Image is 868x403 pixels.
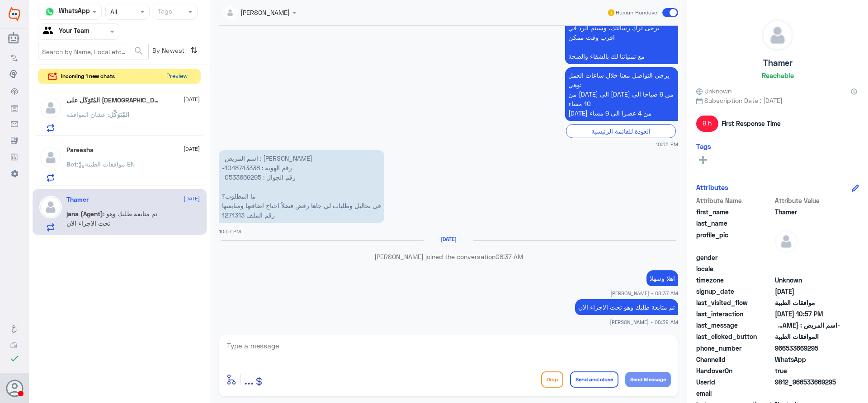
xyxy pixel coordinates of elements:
[775,253,840,262] span: null
[570,371,618,388] button: Send and close
[66,111,109,118] span: : عشان الموافقه
[775,355,840,364] span: 2
[696,320,773,330] span: last_message
[775,196,840,205] span: Attribute Value
[762,20,793,51] img: defaultAdmin.png
[244,371,254,387] span: ...
[722,119,781,128] span: First Response Time
[775,230,797,253] img: defaultAdmin.png
[696,355,773,364] span: ChannelId
[38,43,148,60] input: Search by Name, Local etc…
[39,146,62,169] img: defaultAdmin.png
[775,343,840,353] span: 966533669295
[39,196,62,218] img: defaultAdmin.png
[696,218,773,228] span: last_name
[610,289,678,297] span: [PERSON_NAME] - 08:37 AM
[696,309,773,319] span: last_interaction
[149,43,187,61] span: By Newest
[775,377,840,387] span: 9812_966533669295
[244,369,254,389] button: ...
[66,160,77,168] span: Bot
[696,116,718,132] span: 9 h
[9,353,20,364] i: check
[184,95,200,103] span: [DATE]
[696,253,773,262] span: gender
[66,97,160,104] h5: المُتَوَكِّل على الله
[61,72,115,80] span: incoming 1 new chats
[219,228,241,234] span: 10:57 PM
[775,309,840,319] span: 2025-08-16T19:57:22.166Z
[610,318,678,326] span: [PERSON_NAME] - 08:39 AM
[625,372,671,387] button: Send Message
[541,371,563,388] button: Drop
[66,196,89,204] h5: Thamer
[775,389,840,398] span: null
[696,366,773,375] span: HandoverOn
[184,145,200,153] span: [DATE]
[66,146,94,154] h5: Pareesha
[656,140,678,148] span: 10:55 PM
[696,389,773,398] span: email
[763,58,793,68] h5: Thamer
[190,43,198,58] i: ⇅
[775,320,840,330] span: -اسم المريض : ثامر محمد -رقم الهوية : 1048743338 -رقم الجوال : 0533669295 ما المطلوب؟ في تحاليل و...
[696,230,773,251] span: profile_pic
[775,287,840,296] span: 2025-04-27T08:13:22.133Z
[696,298,773,307] span: last_visited_flow
[156,6,172,18] div: Tags
[39,97,62,119] img: defaultAdmin.png
[696,377,773,387] span: UserId
[66,210,157,227] span: : تم متابعة طلبك وهو تحت الاجراء الان
[696,183,728,191] h6: Attributes
[566,124,676,138] div: العودة للقائمة الرئيسية
[43,25,57,38] img: yourTeam.svg
[696,287,773,296] span: signup_date
[133,46,144,56] span: search
[775,366,840,375] span: true
[696,264,773,273] span: locale
[9,7,20,21] img: Widebot Logo
[775,275,840,285] span: Unknown
[565,67,678,121] p: 16/8/2025, 10:55 PM
[162,69,191,84] button: Preview
[184,195,200,203] span: [DATE]
[616,9,659,17] span: Human Handover
[775,207,840,217] span: Thamer
[6,380,23,397] button: Avatar
[646,270,678,286] p: 17/8/2025, 8:37 AM
[495,253,523,260] span: 08:37 AM
[696,196,773,205] span: Attribute Name
[696,207,773,217] span: first_name
[575,299,678,315] p: 17/8/2025, 8:39 AM
[696,275,773,285] span: timezone
[424,236,473,242] h6: [DATE]
[219,252,678,261] p: [PERSON_NAME] joined the conversation
[775,332,840,341] span: الموافقات الطبية
[775,298,840,307] span: موافقات الطبية
[696,332,773,341] span: last_clicked_button
[219,150,384,223] p: 16/8/2025, 10:57 PM
[66,210,103,218] span: jana (Agent)
[775,264,840,273] span: null
[696,96,859,105] span: Subscription Date : [DATE]
[133,44,144,59] button: search
[43,5,57,19] img: whatsapp.png
[696,86,731,96] span: Unknown
[696,142,711,150] h6: Tags
[77,160,135,168] span: : موافقات الطبية EN
[762,71,794,79] h6: Reachable
[109,111,129,118] span: المُتَوَكِّل
[696,343,773,353] span: phone_number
